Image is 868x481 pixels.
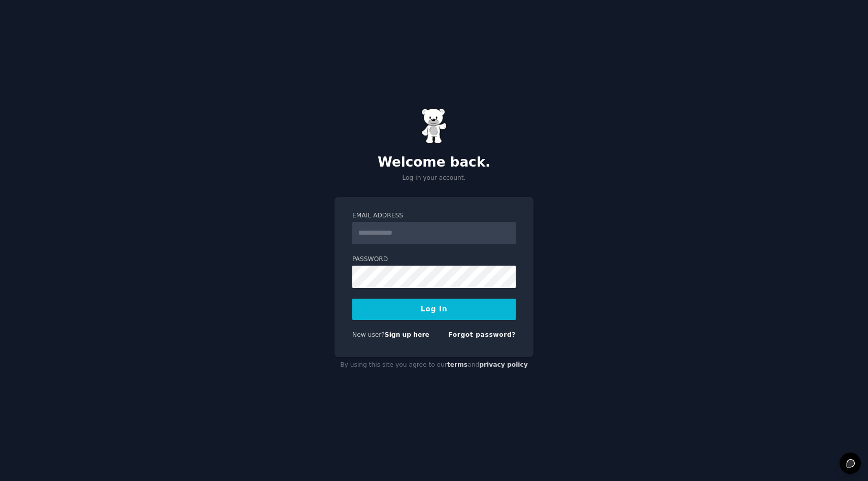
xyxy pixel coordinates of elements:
span: New user? [352,331,385,338]
label: Email Address [352,211,516,220]
div: By using this site you agree to our and [335,357,533,373]
a: privacy policy [479,361,528,368]
label: Password [352,255,516,264]
p: Log in your account. [335,174,533,183]
a: Forgot password? [448,331,516,338]
a: terms [447,361,468,368]
a: Sign up here [385,331,429,338]
h2: Welcome back. [335,154,533,171]
img: Gummy Bear [421,108,447,144]
button: Log In [352,299,516,320]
